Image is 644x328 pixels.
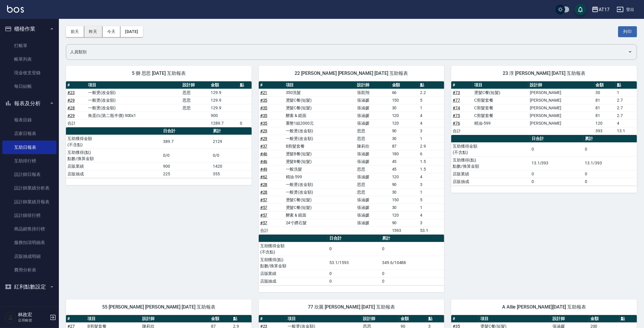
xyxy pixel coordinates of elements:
[451,142,530,156] td: 互助獲得金額 (不含點)
[260,106,268,110] a: #35
[594,127,616,135] td: 393
[453,90,460,95] a: #73
[210,315,232,323] th: 金額
[356,219,391,227] td: 張涵媛
[209,119,238,127] td: 1289.7
[284,112,356,119] td: 酵素 & 鏡面
[2,181,57,195] a: 設計師業績分析表
[259,270,328,277] td: 店販業績
[419,165,444,173] td: 1.5
[551,315,589,323] th: 設計師
[381,242,444,256] td: 0
[209,96,238,104] td: 129.9
[528,96,594,104] td: [PERSON_NAME]
[451,127,473,135] td: 合計
[356,204,391,211] td: 張涵媛
[162,149,211,162] td: 0/0
[284,96,356,104] td: 燙髮C餐(短髮)
[328,277,381,285] td: 0
[211,127,251,135] th: 累計
[615,119,637,127] td: 4
[259,256,328,270] td: 互助獲得(點) 點數/換算金額
[594,119,616,127] td: 120
[589,4,612,16] button: AT17
[2,195,57,209] a: 設計師業績月報表
[259,235,444,285] table: a dense table
[419,89,444,96] td: 2.2
[209,89,238,96] td: 129.9
[575,4,586,15] button: save
[599,6,610,13] div: AT17
[260,121,268,126] a: #35
[232,315,252,323] th: 點
[625,47,635,57] button: Open
[615,112,637,119] td: 2.7
[381,256,444,270] td: 349.6/10488
[419,196,444,204] td: 5
[284,204,356,211] td: 燙髮C餐(短髮)
[399,315,427,323] th: 金額
[284,135,356,142] td: 一般燙(改金額)
[419,135,444,142] td: 1
[66,135,162,149] td: 互助獲得金額 (不含點)
[528,112,594,119] td: [PERSON_NAME]
[87,104,181,112] td: 一般燙(改金額)
[259,315,286,323] th: #
[2,279,57,294] button: 紅利點數設定
[391,127,419,135] td: 90
[266,70,437,76] span: 22 [PERSON_NAME] [PERSON_NAME] [DATE] 互助報表
[260,220,268,225] a: #57
[427,315,444,323] th: 點
[286,315,361,323] th: 項目
[419,142,444,150] td: 2.9
[391,104,419,112] td: 30
[67,106,75,110] a: #28
[451,315,479,323] th: #
[620,315,637,323] th: 點
[2,250,57,263] a: 店販抽成明細
[356,181,391,188] td: 思思
[419,112,444,119] td: 4
[2,263,57,277] a: 費用分析表
[528,89,594,96] td: [PERSON_NAME]
[18,318,48,323] p: 店用帳號
[284,188,356,196] td: 一般燙(改金額)
[2,80,57,93] a: 每日結帳
[528,81,594,89] th: 設計師
[284,196,356,204] td: 燙髮C餐(短髮)
[618,26,637,37] button: 列印
[356,89,391,96] td: 張凱翔
[209,104,238,112] td: 129.9
[2,236,57,249] a: 服務扣項明細表
[391,135,419,142] td: 30
[594,104,616,112] td: 81
[260,159,268,164] a: #46
[361,315,399,323] th: 設計師
[451,156,530,170] td: 互助獲得(點) 點數/換算金額
[209,81,238,89] th: 金額
[419,219,444,227] td: 3
[328,270,381,277] td: 0
[102,26,121,37] button: 今天
[67,90,75,95] a: #23
[266,304,437,310] span: 77 欣麗 [PERSON_NAME] [DATE] 互助報表
[451,135,637,186] table: a dense table
[260,144,268,149] a: #37
[391,227,419,234] td: 1593
[259,81,444,235] table: a dense table
[479,315,551,323] th: 項目
[356,127,391,135] td: 思思
[356,104,391,112] td: 張涵媛
[615,104,637,112] td: 2.7
[453,113,460,118] a: #75
[419,96,444,104] td: 5
[2,209,57,222] a: 設計師排行榜
[583,178,637,185] td: 0
[2,21,57,37] button: 櫃檯作業
[356,112,391,119] td: 張涵媛
[356,142,391,150] td: 陳莉欣
[356,188,391,196] td: 思思
[473,104,528,112] td: C剪髮套餐
[356,211,391,219] td: 張涵媛
[284,142,356,150] td: B剪髮套餐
